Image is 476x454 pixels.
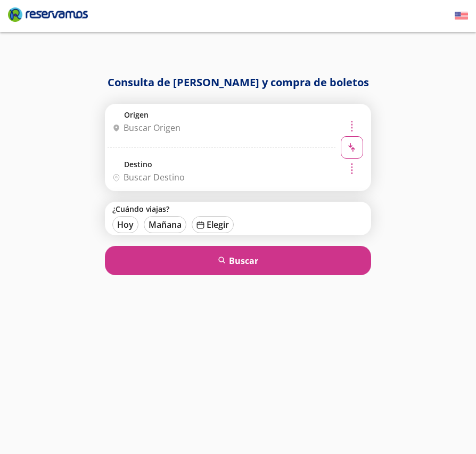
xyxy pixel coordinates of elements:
button: Mañana [144,216,186,233]
input: Buscar Origen [108,114,332,141]
input: Buscar Destino [108,164,332,191]
label: Destino [124,159,348,169]
button: Hoy [112,216,138,233]
a: Brand Logo [8,6,88,26]
label: Origen [124,110,348,120]
label: ¿Cuándo viajas? [112,204,364,214]
button: Buscar [105,246,371,275]
h1: Consulta de [PERSON_NAME] y compra de boletos [8,75,468,90]
i: Brand Logo [8,6,88,22]
button: Elegir [192,216,234,233]
button: English [455,10,468,23]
